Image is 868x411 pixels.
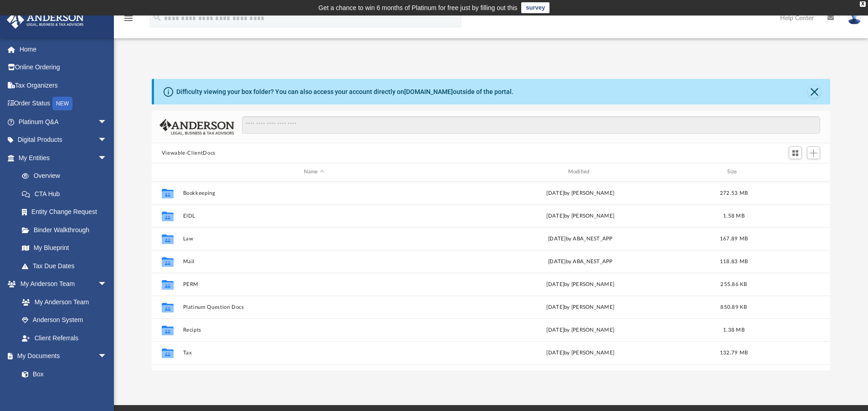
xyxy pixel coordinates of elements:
[318,2,518,13] div: Get a chance to win 6 months of Platinum for free just by filling out this
[152,182,831,370] div: grid
[242,116,820,134] input: Search files and folders
[449,168,711,176] div: Modified
[807,146,821,159] button: Add
[521,2,550,13] a: survey
[449,326,712,334] div: [DATE] by [PERSON_NAME]
[4,11,87,29] img: Anderson Advisors Platinum Portal
[720,259,748,264] span: 118.83 MB
[183,259,445,265] button: Mail
[6,113,121,131] a: Platinum Q&Aarrow_drop_down
[183,304,445,310] button: Platinum Question Docs
[6,275,116,293] a: My Anderson Teamarrow_drop_down
[183,327,445,333] button: Recipts
[176,87,514,97] div: Difficulty viewing your box folder? You can also access your account directly on outside of the p...
[98,275,116,294] span: arrow_drop_down
[720,350,748,355] span: 132.79 MB
[13,221,121,239] a: Binder Walkthrough
[860,1,866,7] div: close
[13,167,121,185] a: Overview
[808,85,821,98] button: Close
[720,236,748,241] span: 167.89 MB
[13,329,116,347] a: Client Referrals
[6,40,121,58] a: Home
[98,113,116,131] span: arrow_drop_down
[98,131,116,150] span: arrow_drop_down
[449,212,712,220] div: [DATE] by [PERSON_NAME]
[6,149,121,167] a: My Entitiesarrow_drop_down
[123,13,134,24] i: menu
[6,58,121,77] a: Online Ordering
[13,293,112,311] a: My Anderson Team
[98,347,116,366] span: arrow_drop_down
[183,281,445,287] button: PERM
[183,236,445,242] button: Law
[404,88,453,95] a: [DOMAIN_NAME]
[6,76,121,94] a: Tax Organizers
[449,189,712,197] div: [DATE] by [PERSON_NAME]
[756,168,820,176] div: id
[13,365,112,383] a: Box
[847,11,861,25] img: User Pic
[183,213,445,219] button: EIDL
[449,303,712,311] div: [DATE] by [PERSON_NAME]
[720,281,747,286] span: 255.86 KB
[6,94,121,113] a: Order StatusNEW
[6,131,121,149] a: Digital Productsarrow_drop_down
[789,146,802,159] button: Switch to Grid View
[723,213,745,218] span: 1.58 MB
[52,97,72,110] div: NEW
[183,350,445,356] button: Tax
[152,12,162,22] i: search
[449,257,712,265] div: [DATE] by ABA_NEST_APP
[720,304,747,309] span: 850.89 KB
[13,203,121,221] a: Entity Change Request
[449,349,712,357] div: [DATE] by [PERSON_NAME]
[715,168,752,176] div: Size
[183,190,445,196] button: Bookkeeping
[13,311,116,329] a: Anderson System
[156,168,179,176] div: id
[13,239,116,257] a: My Blueprint
[6,347,116,365] a: My Documentsarrow_drop_down
[13,257,121,275] a: Tax Due Dates
[182,168,445,176] div: Name
[720,190,748,195] span: 272.53 MB
[723,327,745,332] span: 1.38 MB
[13,185,121,203] a: CTA Hub
[123,17,134,24] a: menu
[98,149,116,167] span: arrow_drop_down
[449,234,712,243] div: [DATE] by ABA_NEST_APP
[162,149,216,157] button: Viewable-ClientDocs
[449,280,712,288] div: [DATE] by [PERSON_NAME]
